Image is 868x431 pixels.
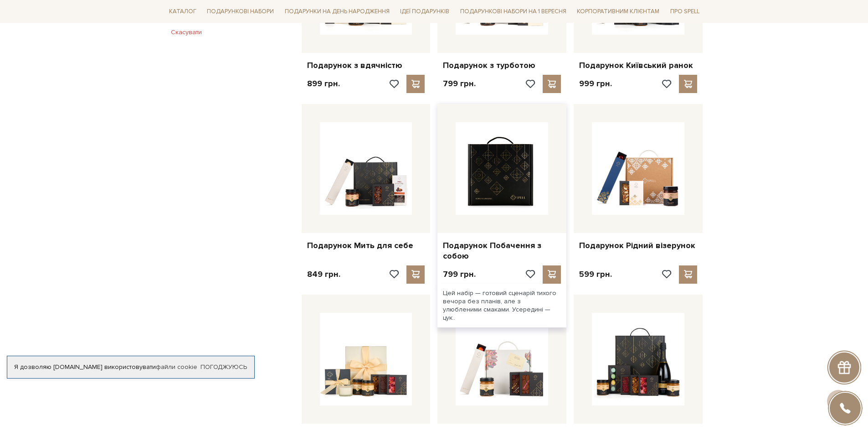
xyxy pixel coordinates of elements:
img: Подарунок Побачення з собою [456,122,548,215]
span: Подарункові набори [203,5,277,19]
a: Подарунок Київський ранок [579,60,697,71]
p: 849 грн. [307,269,340,280]
p: 799 грн. [443,269,476,280]
p: 899 грн. [307,78,340,89]
a: Подарунок Мить для себе [307,240,425,251]
span: Каталог [165,5,200,19]
a: Погоджуюсь [200,363,247,371]
a: файли cookie [156,363,197,371]
button: Скасувати [165,25,207,40]
a: Подарунок з вдячністю [307,60,425,71]
p: 999 грн. [579,78,612,89]
div: Цей набір — готовий сценарій тихого вечора без планів, але з улюбленими смаками. Усередині — цук.. [437,284,566,328]
a: Подарунок з турботою [443,60,561,71]
a: Подарунок Рідний візерунок [579,240,697,251]
a: Корпоративним клієнтам [573,4,663,19]
p: 599 грн. [579,269,612,280]
p: 799 грн. [443,78,476,89]
span: Про Spell [667,5,703,19]
a: Подарункові набори на 1 Вересня [457,4,570,19]
div: Я дозволяю [DOMAIN_NAME] використовувати [7,363,254,371]
a: Подарунок Побачення з собою [443,240,561,262]
span: Ідеї подарунків [396,5,453,19]
span: Подарунки на День народження [281,5,393,19]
